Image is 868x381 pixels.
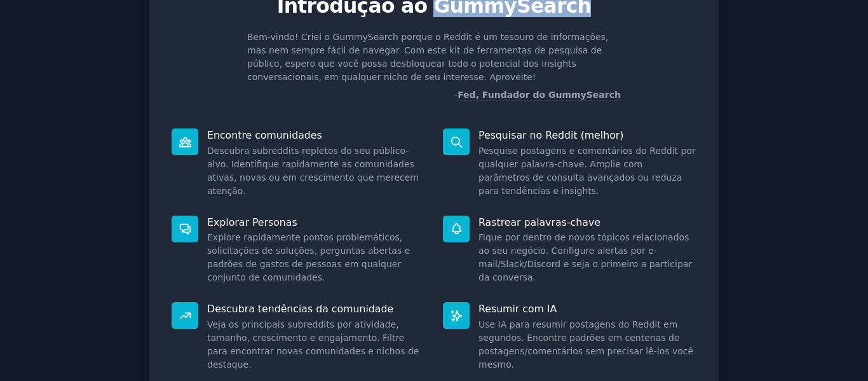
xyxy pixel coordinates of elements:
font: - [454,90,458,100]
font: Fed, Fundador do GummySearch [458,90,621,100]
font: Explore rapidamente pontos problemáticos, solicitações de soluções, perguntas abertas e padrões d... [207,232,410,282]
font: Descubra subreddits repletos do seu público-alvo. Identifique rapidamente as comunidades ativas, ... [207,146,419,196]
font: Use IA para resumir postagens do Reddit em segundos. Encontre padrões em centenas de postagens/co... [478,319,693,370]
font: Explorar Personas [207,216,297,228]
font: Veja os principais subreddits por atividade, tamanho, crescimento e engajamento. Filtre para enco... [207,319,419,370]
font: Descubra tendências da comunidade [207,303,393,315]
font: Pesquise postagens e comentários do Reddit por qualquer palavra-chave. Amplie com parâmetros de c... [478,146,696,196]
font: Pesquisar no Reddit (melhor) [478,129,623,141]
font: Bem-vindo! Criei o GummySearch porque o Reddit é um tesouro de informações, mas nem sempre fácil ... [247,32,608,82]
a: Fed, Fundador do GummySearch [458,90,621,100]
font: Encontre comunidades [207,129,322,141]
font: Fique por dentro de novos tópicos relacionados ao seu negócio. Configure alertas por e-mail/Slack... [478,232,692,282]
font: Rastrear palavras-chave [478,216,600,228]
font: Resumir com IA [478,303,557,315]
